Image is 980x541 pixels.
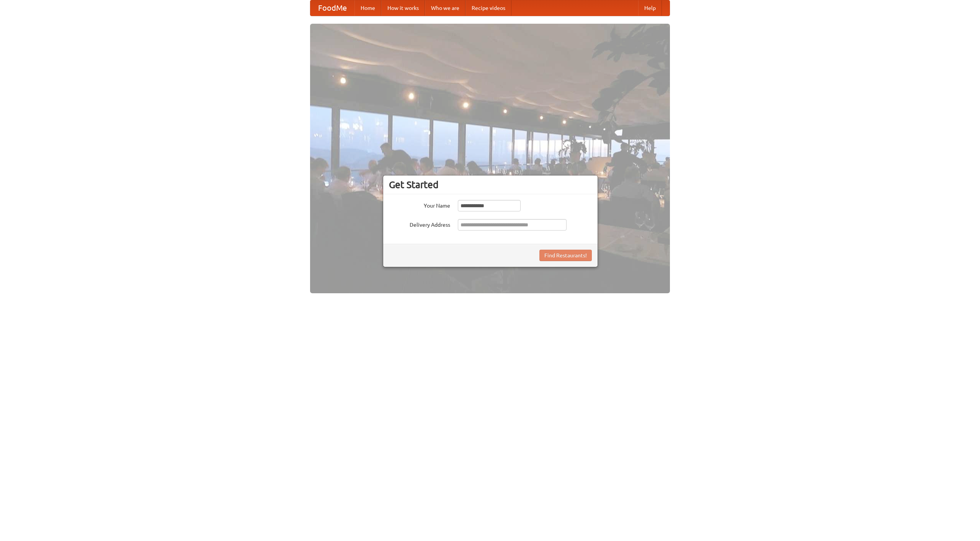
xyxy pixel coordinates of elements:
h3: Get Started [389,179,592,190]
button: Find Restaurants! [539,250,592,261]
a: FoodMe [310,0,354,16]
a: Home [354,0,381,16]
label: Delivery Address [389,219,450,229]
label: Your Name [389,200,450,210]
a: Recipe videos [465,0,511,16]
a: Who we are [425,0,465,16]
a: Help [638,0,662,16]
a: How it works [381,0,425,16]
